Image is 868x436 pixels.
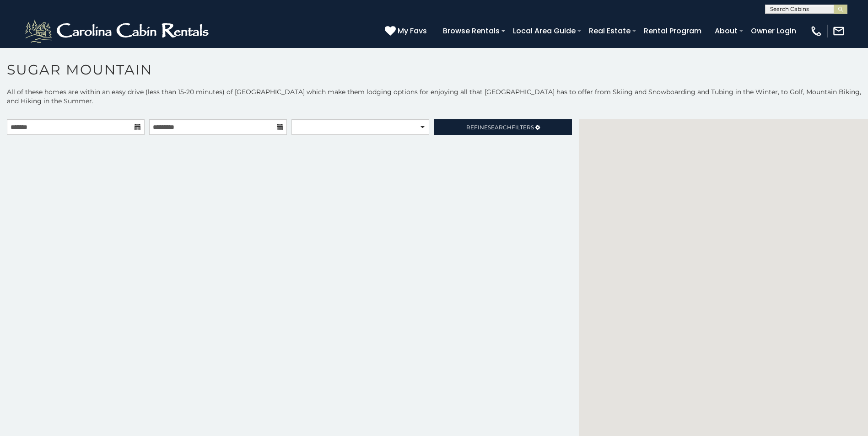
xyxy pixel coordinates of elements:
a: RefineSearchFilters [434,119,571,135]
span: Refine Filters [466,124,534,131]
span: My Favs [398,25,427,37]
a: Local Area Guide [508,23,580,39]
a: Real Estate [584,23,635,39]
img: White-1-2.png [23,17,213,45]
a: Owner Login [746,23,801,39]
a: About [710,23,742,39]
span: Search [488,124,512,131]
img: mail-regular-white.png [832,25,845,37]
img: phone-regular-white.png [810,25,823,37]
a: Browse Rentals [438,23,504,39]
a: My Favs [385,25,429,37]
a: Rental Program [639,23,706,39]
